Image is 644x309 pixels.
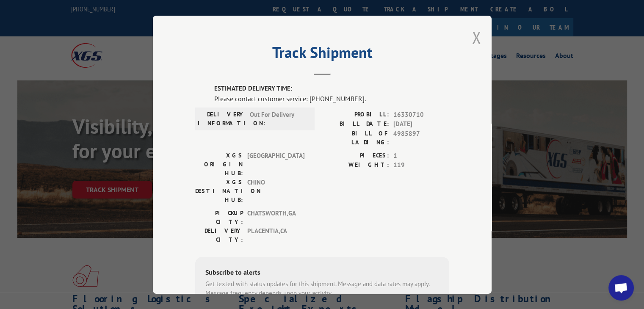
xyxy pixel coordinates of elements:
[195,177,243,204] label: XGS DESTINATION HUB:
[214,84,449,94] label: ESTIMATED DELIVERY TIME:
[214,93,449,103] div: Please contact customer service: [PHONE_NUMBER].
[608,275,634,301] a: Open chat
[247,226,304,244] span: PLACENTIA , CA
[322,160,389,170] label: WEIGHT:
[322,110,389,119] label: PROBILL:
[250,110,307,127] span: Out For Delivery
[393,119,449,129] span: [DATE]
[195,208,243,226] label: PICKUP CITY:
[205,267,439,279] div: Subscribe to alerts
[198,110,246,127] label: DELIVERY INFORMATION:
[472,26,481,49] button: Close modal
[393,129,449,146] span: 4985897
[195,151,243,177] label: XGS ORIGIN HUB:
[393,160,449,170] span: 119
[393,151,449,160] span: 1
[322,129,389,146] label: BILL OF LADING:
[205,279,439,298] div: Get texted with status updates for this shipment. Message and data rates may apply. Message frequ...
[393,110,449,119] span: 16330710
[195,47,449,63] h2: Track Shipment
[195,226,243,244] label: DELIVERY CITY:
[322,119,389,129] label: BILL DATE:
[247,151,304,177] span: [GEOGRAPHIC_DATA]
[322,151,389,160] label: PIECES:
[247,208,304,226] span: CHATSWORTH , GA
[247,177,304,204] span: CHINO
